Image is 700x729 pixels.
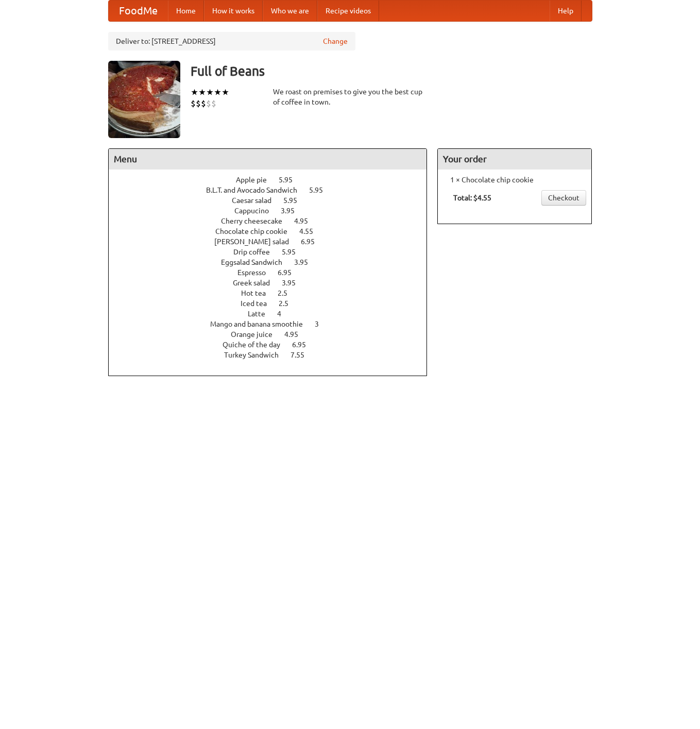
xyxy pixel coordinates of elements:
[283,196,308,205] span: 5.95
[278,289,298,297] span: 2.5
[210,320,313,328] span: Mango and banana smoothie
[214,238,299,246] span: [PERSON_NAME] salad
[241,289,306,297] a: Hot tea 2.5
[248,310,300,318] a: Latte 4
[214,238,334,246] a: [PERSON_NAME] salad 6.95
[241,289,276,297] span: Hot tea
[309,186,333,194] span: 5.95
[453,194,491,202] b: Total: $4.55
[221,87,229,98] li: ★
[196,98,201,109] li: $
[541,190,586,206] a: Checkout
[223,341,291,349] span: Quiche of the day
[231,330,317,338] a: Orange juice 4.95
[221,258,293,266] span: Eggsalad Sandwich
[231,330,283,338] span: Orange juice
[438,149,591,169] h4: Your order
[299,227,323,235] span: 4.55
[292,341,316,349] span: 6.95
[221,258,327,266] a: Eggsalad Sandwich 3.95
[237,268,311,277] a: Espresso 6.95
[221,217,293,225] span: Cherry cheesecake
[279,176,303,184] span: 5.95
[241,299,277,308] span: Iced tea
[108,61,180,138] img: angular.jpg
[233,279,280,287] span: Greek salad
[284,330,309,338] span: 4.95
[294,258,318,266] span: 3.95
[168,1,204,21] a: Home
[263,1,317,21] a: Who we are
[281,207,305,215] span: 3.95
[109,149,427,169] h4: Menu
[550,1,582,21] a: Help
[214,87,221,98] li: ★
[282,248,306,256] span: 5.95
[206,186,342,194] a: B.L.T. and Avocado Sandwich 5.95
[210,320,338,328] a: Mango and banana smoothie 3
[279,299,299,308] span: 2.5
[223,341,325,349] a: Quiche of the day 6.95
[224,351,289,359] span: Turkey Sandwich
[301,238,325,246] span: 6.95
[236,176,277,184] span: Apple pie
[323,36,348,46] a: Change
[236,176,312,184] a: Apple pie 5.95
[317,1,379,21] a: Recipe videos
[278,268,302,277] span: 6.95
[191,61,592,81] h3: Full of Beans
[232,196,282,205] span: Caesar salad
[234,207,314,215] a: Cappucino 3.95
[191,98,196,109] li: $
[291,351,315,359] span: 7.55
[206,186,308,194] span: B.L.T. and Avocado Sandwich
[108,32,355,50] div: Deliver to: [STREET_ADDRESS]
[241,299,308,308] a: Iced tea 2.5
[233,248,280,256] span: Drip coffee
[198,87,206,98] li: ★
[204,1,263,21] a: How it works
[232,196,316,205] a: Caesar salad 5.95
[234,207,279,215] span: Cappucino
[443,175,586,185] li: 1 × Chocolate chip cookie
[109,1,168,21] a: FoodMe
[237,268,276,277] span: Espresso
[211,98,216,109] li: $
[273,87,428,107] div: We roast on premises to give you the best cup of coffee in town.
[215,227,332,235] a: Chocolate chip cookie 4.55
[294,217,318,225] span: 4.95
[224,351,323,359] a: Turkey Sandwich 7.55
[277,310,292,318] span: 4
[282,279,306,287] span: 3.95
[215,227,298,235] span: Chocolate chip cookie
[201,98,206,109] li: $
[191,87,198,98] li: ★
[233,248,315,256] a: Drip coffee 5.95
[315,320,329,328] span: 3
[248,310,276,318] span: Latte
[221,217,327,225] a: Cherry cheesecake 4.95
[206,87,214,98] li: ★
[206,98,211,109] li: $
[233,279,315,287] a: Greek salad 3.95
